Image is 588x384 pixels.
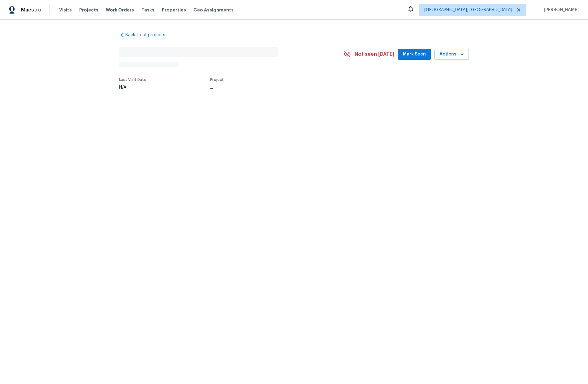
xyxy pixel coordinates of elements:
[403,51,426,58] span: Mark Seen
[435,49,469,60] button: Actions
[59,7,72,13] span: Visits
[210,85,329,90] div: ...
[79,7,98,13] span: Projects
[21,7,41,13] span: Maestro
[439,51,464,58] span: Actions
[106,7,134,13] span: Work Orders
[398,49,431,60] button: Mark Seen
[193,7,234,13] span: Geo Assignments
[119,78,146,82] span: Last Visit Date
[141,8,154,12] span: Tasks
[424,7,512,13] span: [GEOGRAPHIC_DATA], [GEOGRAPHIC_DATA]
[210,78,224,82] span: Project
[119,32,179,38] a: Back to all projects
[541,7,579,13] span: [PERSON_NAME]
[119,85,146,90] div: N/A
[355,51,394,57] span: Not seen [DATE]
[162,7,186,13] span: Properties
